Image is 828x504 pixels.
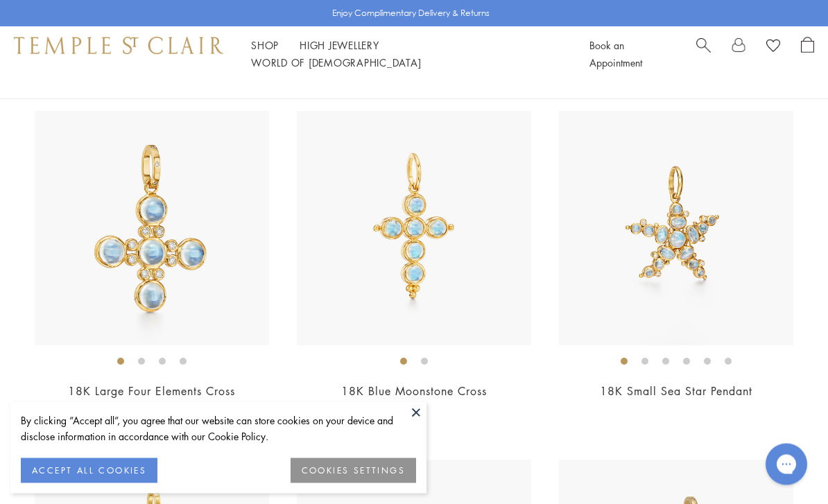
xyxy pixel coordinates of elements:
button: COOKIES SETTINGS [291,458,416,483]
button: ACCEPT ALL COOKIES [21,458,157,483]
a: Open Shopping Bag [801,37,814,71]
a: 18K Blue Moonstone Cross [341,384,487,399]
a: High JewelleryHigh Jewellery [300,38,379,52]
img: P34111-STRBM [559,112,793,346]
a: World of [DEMOGRAPHIC_DATA]World of [DEMOGRAPHIC_DATA] [251,55,421,69]
img: Temple St. Clair [14,37,223,53]
a: ShopShop [251,38,279,52]
a: Book an Appointment [589,38,642,69]
iframe: Gorgias live chat messenger [759,439,814,490]
p: Enjoy Complimentary Delivery & Returns [332,6,490,20]
a: 18K Large Four Elements Cross [68,384,235,399]
div: By clicking “Accept all”, you agree that our website can store cookies on your device and disclos... [21,412,416,444]
img: 18K Blue Moonstone Cross [297,112,531,346]
nav: Main navigation [251,37,558,71]
a: Search [696,37,711,71]
img: P41406-BM5X5 [35,112,269,346]
a: View Wishlist [766,37,780,58]
a: 18K Small Sea Star Pendant [600,384,752,399]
